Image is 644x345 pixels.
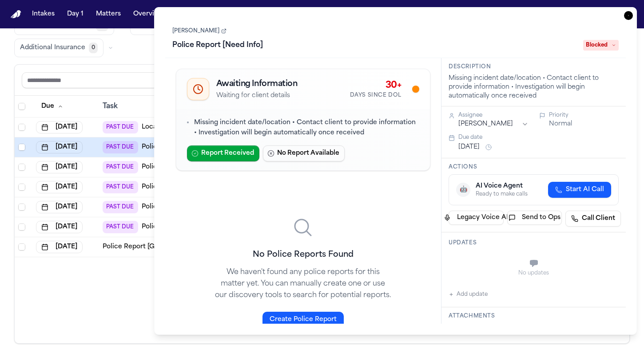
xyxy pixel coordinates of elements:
[130,6,167,22] button: Overview
[263,145,345,161] button: No Report Available
[583,40,619,51] span: Blocked
[460,185,467,194] span: 🤖
[350,92,402,99] div: Days Since DOL
[350,79,402,92] div: 30+
[449,74,619,101] div: Missing incident date/location • Contact client to provide information • Investigation will begin...
[449,270,619,277] div: No updates
[28,6,58,22] button: Intakes
[64,6,87,22] button: Day 1
[169,38,266,52] h1: Police Report [Need Info]
[11,10,21,19] a: Home
[449,211,504,225] button: Legacy Voice AI
[232,6,270,22] button: The Flock
[476,182,528,191] div: AI Voice Agent
[214,249,392,261] h3: No Police Reports Found
[14,39,103,57] button: Additional Insurance0
[89,43,98,53] span: 0
[216,91,298,100] p: Waiting for client details
[549,120,572,129] button: Normal
[11,10,21,19] img: Finch Logo
[566,185,604,194] span: Start AI Call
[187,145,259,161] button: Report Received
[458,134,619,141] div: Due date
[449,289,488,300] button: Add update
[449,313,619,320] h3: Attachments
[565,211,621,227] a: Call Client
[216,78,298,90] h2: Awaiting Information
[458,143,480,152] button: [DATE]
[262,312,344,328] button: Create Police Report
[449,164,619,171] h3: Actions
[549,112,619,119] div: Priority
[449,63,619,71] h3: Description
[449,239,619,247] h3: Updates
[483,142,494,153] button: Snooze task
[476,191,528,198] div: Ready to make calls
[36,241,83,253] button: [DATE]
[214,267,392,301] p: We haven't found any police reports for this matter yet. You can manually create one or use our d...
[458,112,529,119] div: Assignee
[173,6,196,22] button: Tasks
[92,6,124,22] button: Matters
[20,43,85,52] span: Additional Insurance
[548,182,611,198] button: Start AI Call
[172,27,227,35] a: [PERSON_NAME]
[202,6,227,22] button: Firms
[507,211,562,225] button: Send to Ops
[194,118,420,138] p: Missing incident date/location • Contact client to provide information • Investigation will begin...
